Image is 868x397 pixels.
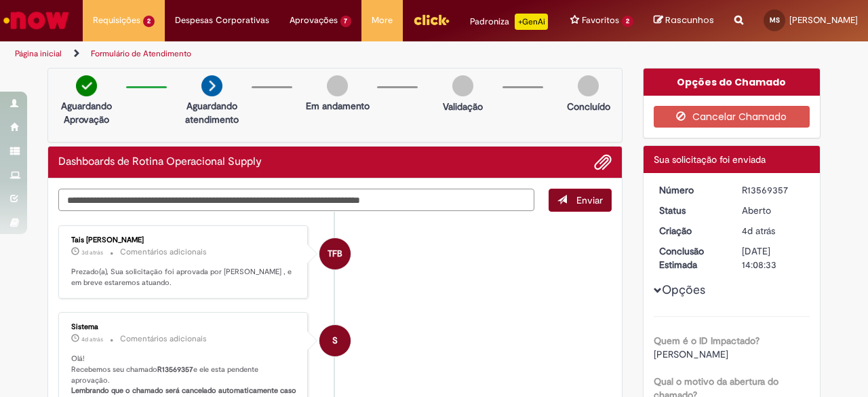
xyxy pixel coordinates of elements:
[327,75,348,96] img: img-circle-grey.png
[175,14,269,27] span: Despesas Corporativas
[582,14,619,27] span: Favoritos
[654,335,759,347] b: Quem é o ID Impactado?
[654,348,728,360] span: [PERSON_NAME]
[649,183,732,197] dt: Número
[81,248,103,257] time: 26/09/2025 10:08:33
[10,41,568,67] ul: Trilhas de página
[443,100,483,113] p: Validação
[665,14,714,26] span: Rascunhos
[649,244,732,271] dt: Conclusão Estimada
[93,14,140,27] span: Requisições
[594,153,612,171] button: Adicionar anexos
[81,248,103,257] span: 3d atrás
[654,153,766,166] span: Sua solicitação foi enviada
[654,14,714,27] a: Rascunhos
[644,69,821,96] div: Opções do Chamado
[576,194,603,206] span: Enviar
[15,48,62,59] a: Página inicial
[120,333,207,345] small: Comentários adicionais
[1,7,71,34] img: ServiceNow
[470,14,548,30] div: Padroniza
[742,225,775,237] time: 26/09/2025 09:26:44
[578,75,599,96] img: img-circle-grey.png
[328,238,342,270] span: TFB
[649,224,732,238] dt: Criação
[319,238,351,269] div: Tais Folhadella Barbosa Bellagamba
[76,75,97,96] img: check-circle-green.png
[413,10,450,30] img: click_logo_yellow_360x200.png
[306,99,370,113] p: Em andamento
[742,244,805,271] div: [DATE] 14:08:33
[340,16,352,27] span: 7
[71,323,297,331] div: Sistema
[120,246,207,258] small: Comentários adicionais
[81,335,103,343] time: 26/09/2025 09:27:00
[567,100,610,113] p: Concluído
[319,325,351,356] div: System
[71,267,297,288] p: Prezado(a), Sua solicitação foi aprovada por [PERSON_NAME] , e em breve estaremos atuando.
[622,16,633,27] span: 2
[58,189,534,211] textarea: Digite sua mensagem aqui...
[789,14,858,26] span: [PERSON_NAME]
[770,16,780,24] span: MS
[54,99,119,126] p: Aguardando Aprovação
[332,324,338,357] span: S
[452,75,473,96] img: img-circle-grey.png
[372,14,393,27] span: More
[201,75,222,96] img: arrow-next.png
[742,183,805,197] div: R13569357
[58,156,262,168] h2: Dashboards de Rotina Operacional Supply Histórico de tíquete
[549,189,612,212] button: Enviar
[179,99,245,126] p: Aguardando atendimento
[81,335,103,343] span: 4d atrás
[742,204,805,217] div: Aberto
[742,225,775,237] span: 4d atrás
[654,106,810,128] button: Cancelar Chamado
[71,236,297,244] div: Tais [PERSON_NAME]
[157,364,193,375] b: R13569357
[515,14,548,30] p: +GenAi
[742,224,805,238] div: 26/09/2025 09:26:44
[290,14,338,27] span: Aprovações
[143,16,155,27] span: 2
[649,204,732,217] dt: Status
[91,48,191,59] a: Formulário de Atendimento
